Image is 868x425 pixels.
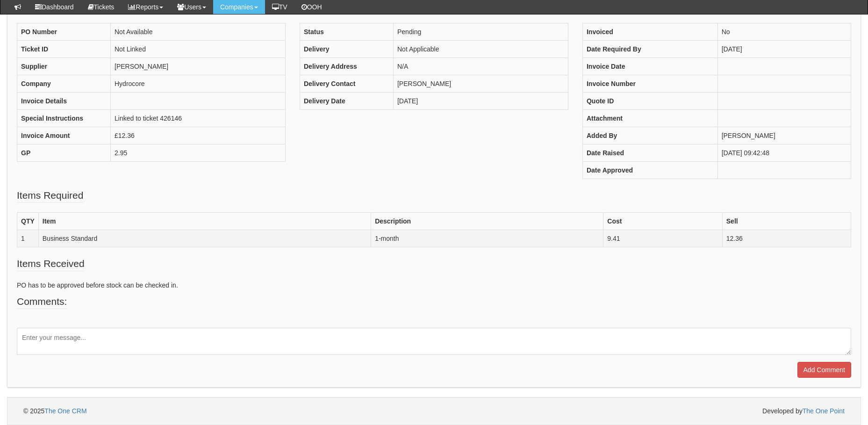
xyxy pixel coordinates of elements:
th: Invoice Date [582,58,717,75]
td: [DATE] [717,41,851,58]
th: Description [371,213,603,230]
td: No [717,23,851,41]
td: 2.95 [111,144,286,162]
legend: Items Required [17,188,83,203]
p: PO has to be approved before stock can be checked in. [17,281,851,290]
th: Date Raised [582,144,717,162]
td: [PERSON_NAME] [111,58,286,75]
td: Business Standard [38,230,371,247]
td: 1-month [371,230,603,247]
th: Item [38,213,371,230]
td: 1 [17,230,39,247]
td: £12.36 [111,127,286,144]
th: Company [17,75,111,93]
td: Not Linked [111,41,286,58]
th: Special Instructions [17,110,111,127]
th: QTY [17,213,39,230]
th: Delivery Date [300,93,393,110]
th: Invoice Amount [17,127,111,144]
th: Invoice Details [17,93,111,110]
th: Added By [582,127,717,144]
legend: Items Received [17,257,85,271]
span: © 2025 [23,407,87,415]
span: Developed by [762,406,845,416]
th: Date Required By [582,41,717,58]
th: Cost [603,213,722,230]
td: [PERSON_NAME] [717,127,851,144]
a: The One CRM [44,407,86,415]
th: Delivery [300,41,393,58]
th: Ticket ID [17,41,111,58]
td: Linked to ticket 426146 [111,110,286,127]
th: Supplier [17,58,111,75]
th: Quote ID [582,93,717,110]
th: PO Number [17,23,111,41]
td: [DATE] 09:42:48 [717,144,851,162]
td: Not Applicable [393,41,568,58]
td: [PERSON_NAME] [393,75,568,93]
th: Sell [722,213,851,230]
th: Invoiced [582,23,717,41]
td: Hydrocore [111,75,286,93]
th: Status [300,23,393,41]
td: 12.36 [722,230,851,247]
th: Invoice Number [582,75,717,93]
th: Attachment [582,110,717,127]
th: Delivery Contact [300,75,393,93]
th: Delivery Address [300,58,393,75]
td: 9.41 [603,230,722,247]
th: Date Approved [582,162,717,179]
td: Not Available [111,23,286,41]
td: Pending [393,23,568,41]
td: [DATE] [393,93,568,110]
legend: Comments: [17,295,67,309]
input: Add Comment [797,362,851,378]
th: GP [17,144,111,162]
a: The One Point [803,407,845,415]
td: N/A [393,58,568,75]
